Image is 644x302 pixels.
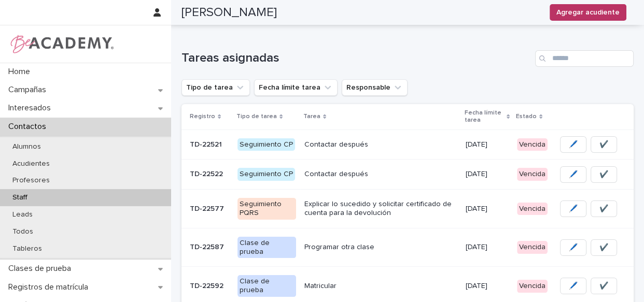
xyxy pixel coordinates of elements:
div: Seguimiento CP [237,138,295,151]
p: Campañas [4,85,54,95]
tr: TD-22587TD-22587 Clase de pruebaProgramar otra clase[DATE]Vencida🖊️✔️ [181,228,634,267]
p: TD-22587 [190,241,226,252]
p: [DATE] [466,205,509,213]
span: ✔️ [599,139,608,150]
span: Agregar acudiente [556,7,620,18]
button: 🖊️ [560,239,586,256]
button: ✔️ [591,166,617,183]
span: ✔️ [599,281,608,291]
p: Fecha límite tarea [465,107,504,126]
p: [DATE] [466,282,509,291]
tr: TD-22521TD-22521 Seguimiento CPContactar después[DATE]Vencida🖊️✔️ [181,130,634,160]
p: Programar otra clase [304,243,457,252]
button: ✔️ [591,136,617,153]
span: 🖊️ [569,281,578,291]
p: Todos [4,227,41,236]
button: Responsable [342,79,408,96]
div: Seguimiento PQRS [237,198,296,220]
div: Vencida [517,168,548,181]
tr: TD-22522TD-22522 Seguimiento CPContactar después[DATE]Vencida🖊️✔️ [181,160,634,190]
img: WPrjXfSUmiLcdUfaYY4Q [8,34,115,54]
div: Vencida [517,241,548,254]
p: Interesados [4,103,59,113]
button: ✔️ [591,200,617,217]
p: Contactar después [304,170,457,179]
p: Tipo de tarea [236,111,277,122]
span: 🖊️ [569,204,578,214]
span: 🖊️ [569,242,578,253]
div: Vencida [517,280,548,293]
button: ✔️ [591,239,617,256]
button: 🖊️ [560,278,586,294]
p: Staff [4,193,36,202]
h1: Tareas asignadas [181,51,531,66]
span: ✔️ [599,169,608,180]
div: Seguimiento CP [237,168,295,181]
div: Clase de prueba [237,275,296,297]
div: Clase de prueba [237,237,296,258]
p: Explicar lo sucedido y solicitar certificado de cuenta para la devolución [304,200,457,218]
p: Alumnos [4,142,49,151]
p: [DATE] [466,243,509,252]
p: [DATE] [466,140,509,149]
p: Contactar después [304,140,457,149]
p: Home [4,67,38,77]
p: Tableros [4,245,50,253]
p: TD-22522 [190,168,225,179]
p: [DATE] [466,170,509,179]
tr: TD-22577TD-22577 Seguimiento PQRSExplicar lo sucedido y solicitar certificado de cuenta para la d... [181,190,634,228]
p: Registros de matrícula [4,282,96,292]
button: Tipo de tarea [181,79,250,96]
span: ✔️ [599,242,608,253]
input: Search [535,50,634,67]
p: Matricular [304,282,457,291]
p: Contactos [4,122,54,132]
p: TD-22521 [190,138,224,149]
p: Registro [190,111,215,122]
button: 🖊️ [560,136,586,153]
p: Tarea [303,111,320,122]
span: ✔️ [599,204,608,214]
p: Clases de prueba [4,264,79,274]
button: Fecha límite tarea [254,79,338,96]
p: Leads [4,210,41,219]
p: TD-22577 [190,203,226,213]
div: Vencida [517,138,548,151]
button: ✔️ [591,278,617,294]
span: 🖊️ [569,169,578,180]
p: Acudientes [4,160,58,168]
p: Estado [516,111,537,122]
button: 🖊️ [560,166,586,183]
p: Profesores [4,176,58,185]
p: TD-22592 [190,280,226,291]
div: Vencida [517,203,548,215]
h2: [PERSON_NAME] [181,5,277,20]
button: 🖊️ [560,200,586,217]
button: Agregar acudiente [550,4,626,21]
span: 🖊️ [569,139,578,150]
